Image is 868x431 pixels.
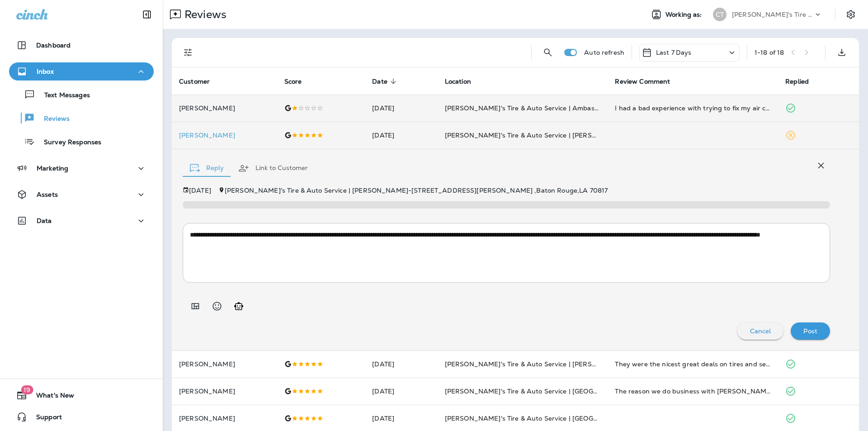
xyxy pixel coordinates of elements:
span: Date [372,78,387,85]
td: [DATE] [365,95,437,122]
span: 19 [21,385,33,394]
div: They were the nicest great deals on tires and service [615,360,771,369]
p: [PERSON_NAME]'s Tire & Auto [732,11,813,18]
div: I had a bad experience with trying to fix my air conditioner on my car they charged me over 700 d... [615,104,771,113]
p: Survey Responses [35,138,101,147]
span: Score [284,77,314,85]
button: Collapse Sidebar [134,5,160,24]
span: Replied [785,78,809,85]
p: Reviews [181,8,226,21]
p: [PERSON_NAME] [179,415,270,422]
button: Add in a premade template [186,297,204,315]
p: Inbox [37,68,54,75]
button: Data [9,212,154,230]
button: 19What's New [9,386,154,404]
span: [PERSON_NAME]'s Tire & Auto Service | [PERSON_NAME] [445,131,628,139]
span: Customer [179,78,210,85]
p: Auto refresh [584,49,624,56]
td: [DATE] [365,378,437,405]
p: Text Messages [35,91,90,100]
button: Post [791,322,830,340]
p: [PERSON_NAME] [179,104,270,112]
button: Dashboard [9,36,154,54]
button: Settings [843,6,859,23]
p: [PERSON_NAME] [179,132,270,139]
button: Assets [9,185,154,204]
span: [PERSON_NAME]'s Tire & Auto Service | [PERSON_NAME] [445,360,628,368]
span: Review Comment [615,78,670,85]
span: [PERSON_NAME]'s Tire & Auto Service | [GEOGRAPHIC_DATA] [445,387,643,395]
button: Inbox [9,62,154,81]
button: Filters [179,43,197,62]
td: [DATE] [365,350,437,378]
div: Click to view Customer Drawer [179,132,270,139]
span: Working as: [665,11,704,19]
p: Dashboard [36,42,71,49]
button: Cancel [737,322,784,340]
span: Replied [785,77,821,85]
button: Generate AI response [230,297,248,315]
p: [PERSON_NAME] [179,388,270,395]
p: Reviews [35,115,70,123]
button: Survey Responses [9,132,154,151]
p: Last 7 Days [656,49,692,56]
div: 1 - 18 of 18 [755,49,784,56]
button: Reply [183,152,231,185]
span: [PERSON_NAME]'s Tire & Auto Service | [PERSON_NAME] - [STREET_ADDRESS][PERSON_NAME] , Baton Rouge... [225,186,608,194]
span: What's New [27,392,74,403]
button: Search Reviews [539,43,557,62]
p: Assets [37,191,58,198]
td: [DATE] [365,122,437,149]
p: [DATE] [189,187,211,194]
button: Reviews [9,109,154,128]
span: [PERSON_NAME]'s Tire & Auto Service | [GEOGRAPHIC_DATA] [445,414,643,422]
span: Support [27,413,62,424]
span: Score [284,78,302,85]
button: Select an emoji [208,297,226,315]
button: Support [9,408,154,426]
span: Location [445,77,483,85]
button: Export as CSV [833,43,851,62]
button: Link to Customer [231,152,315,185]
p: Cancel [750,327,771,335]
div: The reason we do business with Chabills comes down ton to “trust”!!! For two decades they have al... [615,387,771,396]
span: Customer [179,77,222,85]
span: Review Comment [615,77,682,85]
p: Data [37,217,52,224]
p: [PERSON_NAME] [179,360,270,368]
button: Text Messages [9,85,154,104]
span: Location [445,78,471,85]
span: Date [372,77,399,85]
span: [PERSON_NAME]'s Tire & Auto Service | Ambassador [445,104,612,112]
button: Marketing [9,159,154,177]
p: Post [803,327,817,335]
p: Marketing [37,165,68,172]
div: CT [713,8,726,21]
